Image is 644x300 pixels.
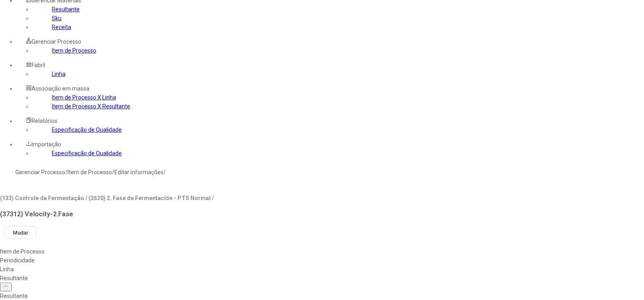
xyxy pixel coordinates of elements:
[52,103,130,110] a: Item de Processo X Resultante
[52,150,122,156] a: Especificação de Qualidade
[52,47,96,54] a: Item de Processo
[32,62,45,68] span: Fabril
[65,169,68,175] nz-breadcrumb-separator: /
[114,169,163,175] a: Editar informações
[5,226,36,239] button: Mudar
[68,169,112,175] a: Item de Processo
[52,127,122,133] a: Especificação de Qualidade
[15,169,65,175] a: Gerenciar Processo
[112,169,114,175] nz-breadcrumb-separator: /
[52,24,71,30] a: Receita
[32,85,89,92] span: Associação em massa
[52,6,80,13] a: Resultante
[163,169,166,175] nz-breadcrumb-separator: /
[13,230,28,236] span: Mudar
[32,118,57,124] span: Relatórios
[52,71,65,77] a: Linha
[52,15,61,21] a: Sku
[52,94,116,101] a: Item de Processo X Linha
[32,38,81,45] span: Gerenciar Processo
[32,141,61,148] span: Importação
